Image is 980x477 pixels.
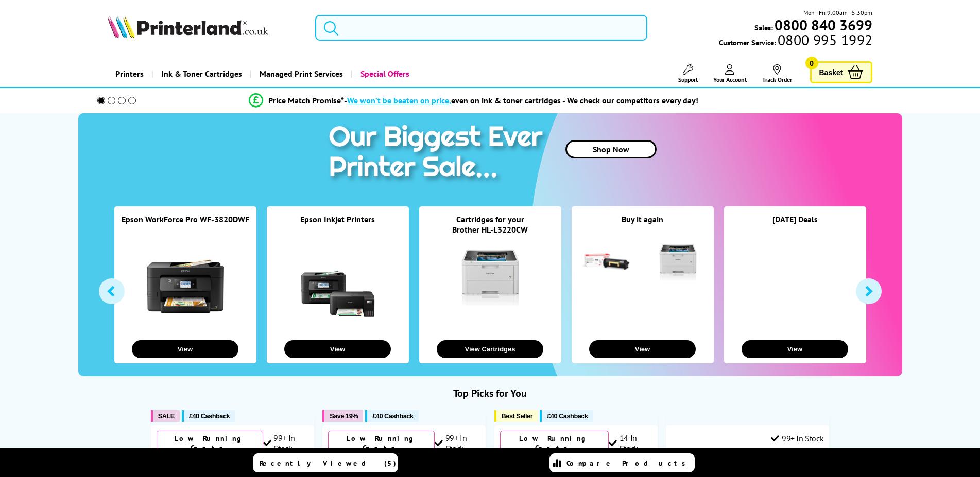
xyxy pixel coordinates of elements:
a: Basket 0 [810,61,873,83]
b: 0800 840 3699 [775,15,872,34]
div: 14 In Stock [609,433,652,453]
button: Save 19% [322,410,363,422]
a: Buy it again [622,214,663,224]
li: modal_Promise [83,92,865,110]
a: Special Offers [351,61,417,87]
span: Support [678,76,698,83]
span: Compare Products [566,458,691,468]
a: Printerland Logo [108,15,303,40]
span: Recently Viewed (5) [260,458,397,468]
span: £40 Cashback [547,412,588,420]
button: View [589,340,696,358]
a: Your Account [713,64,747,83]
a: Printers [108,61,151,87]
button: £40 Cashback [540,410,593,422]
div: 99+ In Stock [435,433,480,453]
span: Price Match Promise* [268,95,344,105]
span: Sales: [754,23,773,32]
a: Shop Now [565,140,657,158]
span: £40 Cashback [372,412,413,420]
span: 0 [805,57,818,69]
div: 99+ In Stock [263,433,308,453]
button: £40 Cashback [182,410,235,422]
button: View [132,340,238,358]
button: View Cartridges [437,340,543,358]
div: 99+ In Stock [771,433,823,444]
a: Epson WorkForce Pro WF-3820DWF [122,214,249,224]
span: Ink & Toner Cartridges [161,61,242,87]
a: Compare Products [549,453,695,472]
button: View [284,340,391,358]
div: Low Running Costs [328,431,435,455]
a: Recently Viewed (5) [253,453,398,472]
div: Low Running Costs [500,431,609,455]
img: printer sale [323,113,553,194]
a: Managed Print Services [250,61,351,87]
span: Mon - Fri 9:00am - 5:30pm [803,8,872,17]
span: We won’t be beaten on price, [347,95,451,105]
button: £40 Cashback [365,410,418,422]
a: Ink & Toner Cartridges [151,61,250,87]
img: Printerland Logo [108,15,268,38]
a: Track Order [762,64,792,83]
a: Epson Inkjet Printers [300,214,375,224]
a: Brother HL-L3220CW [452,224,528,235]
span: £40 Cashback [189,412,230,420]
span: 0800 995 1992 [776,35,872,45]
div: - even on ink & toner cartridges - We check our competitors every day! [344,95,698,105]
span: Customer Service: [719,35,872,47]
button: View [742,340,848,358]
span: Your Account [713,76,747,83]
div: [DATE] Deals [724,214,866,237]
div: Cartridges for your [419,214,561,224]
button: Best Seller [494,410,538,422]
a: Support [678,64,698,83]
button: SALE [151,410,180,422]
span: Basket [819,65,843,79]
span: SALE [158,412,175,420]
a: 0800 840 3699 [773,20,872,30]
span: Best Seller [502,412,533,420]
div: Low Running Costs [157,431,263,455]
span: Save 19% [330,412,358,420]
